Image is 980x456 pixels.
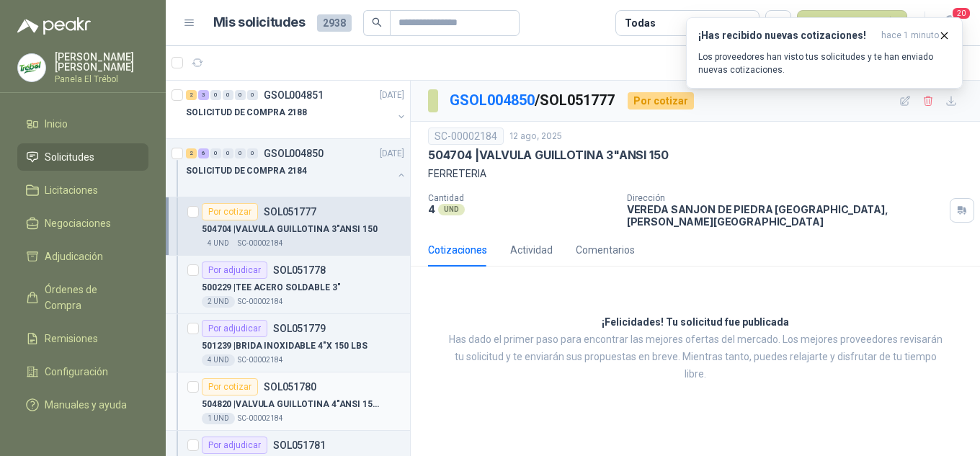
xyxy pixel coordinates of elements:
[428,203,435,215] p: 4
[428,242,487,258] div: Cotizaciones
[686,17,963,89] button: ¡Has recibido nuevas cotizaciones!hace 1 minuto Los proveedores han visto tus solicitudes y te ha...
[450,89,616,112] p: / SOL051777
[17,176,148,204] a: Licitaciones
[698,50,950,76] p: Los proveedores han visto tus solicitudes y te han enviado nuevas cotizaciones.
[264,207,316,217] p: SOL051777
[198,148,209,158] div: 6
[202,320,267,337] div: Por adjudicar
[186,164,307,178] p: SOLICITUD DE COMPRA 2184
[428,128,504,145] div: SC-00002184
[213,12,306,33] h1: Mis solicitudes
[380,147,404,161] p: [DATE]
[45,249,103,264] span: Adjudicación
[273,265,326,275] p: SOL051778
[428,166,963,182] p: FERRETERIA
[202,437,267,454] div: Por adjudicar
[625,15,655,31] div: Todas
[380,89,404,102] p: [DATE]
[223,148,233,158] div: 0
[264,90,324,100] p: GSOL004851
[186,148,197,158] div: 2
[628,92,694,109] div: Por cotizar
[166,314,410,372] a: Por adjudicarSOL051779501239 |BRIDA INOXIDABLE 4"X 150 LBS4 UNDSC-00002184
[428,148,668,163] p: 504704 | VALVULA GUILLOTINA 3"ANSI 150
[238,354,283,366] p: SC-00002184
[238,238,283,249] p: SC-00002184
[372,17,382,27] span: search
[17,17,91,35] img: Logo peakr
[166,197,410,256] a: Por cotizarSOL051777504704 |VALVULA GUILLOTINA 3"ANSI 1504 UNDSC-00002184
[509,130,562,143] p: 12 ago, 2025
[166,372,410,431] a: Por cotizarSOL051780504820 |VALVULA GUILLOTINA 4"ANSI 150 CUERPO HIERRO/CUCHILLA1 UNDSC-00002184
[17,325,148,352] a: Remisiones
[235,148,246,158] div: 0
[428,193,615,203] p: Cantidad
[186,145,407,191] a: 2 6 0 0 0 0 GSOL004850[DATE] SOLICITUD DE COMPRA 2184
[317,14,352,32] span: 2938
[45,116,68,132] span: Inicio
[17,276,148,319] a: Órdenes de Compra
[186,106,307,120] p: SOLICITUD DE COMPRA 2188
[210,148,221,158] div: 0
[17,143,148,171] a: Solicitudes
[202,223,378,236] p: 504704 | VALVULA GUILLOTINA 3"ANSI 150
[202,398,381,411] p: 504820 | VALVULA GUILLOTINA 4"ANSI 150 CUERPO HIERRO/CUCHILLA
[698,30,876,42] h3: ¡Has recibido nuevas cotizaciones!
[210,90,221,100] div: 0
[45,282,135,313] span: Órdenes de Compra
[273,323,326,334] p: SOL051779
[17,110,148,138] a: Inicio
[55,75,148,84] p: Panela El Trébol
[202,296,235,308] div: 2 UND
[438,204,465,215] div: UND
[186,90,197,100] div: 2
[951,6,971,20] span: 20
[202,203,258,220] div: Por cotizar
[235,90,246,100] div: 0
[17,243,148,270] a: Adjudicación
[627,203,944,228] p: VEREDA SANJON DE PIEDRA [GEOGRAPHIC_DATA] , [PERSON_NAME][GEOGRAPHIC_DATA]
[17,358,148,385] a: Configuración
[45,215,111,231] span: Negociaciones
[202,261,267,279] div: Por adjudicar
[202,281,341,295] p: 500229 | TEE ACERO SOLDABLE 3"
[264,382,316,392] p: SOL051780
[447,331,944,383] p: Has dado el primer paso para encontrar las mejores ofertas del mercado. Los mejores proveedores r...
[247,148,258,158] div: 0
[602,314,789,331] h3: ¡Felicidades! Tu solicitud fue publicada
[55,52,148,72] p: [PERSON_NAME] [PERSON_NAME]
[166,256,410,314] a: Por adjudicarSOL051778500229 |TEE ACERO SOLDABLE 3"2 UNDSC-00002184
[45,182,98,198] span: Licitaciones
[45,397,127,413] span: Manuales y ayuda
[264,148,324,158] p: GSOL004850
[202,339,367,353] p: 501239 | BRIDA INOXIDABLE 4"X 150 LBS
[223,90,233,100] div: 0
[797,10,907,36] button: Nueva solicitud
[627,193,944,203] p: Dirección
[247,90,258,100] div: 0
[202,354,235,366] div: 4 UND
[186,86,407,133] a: 2 3 0 0 0 0 GSOL004851[DATE] SOLICITUD DE COMPRA 2188
[198,90,209,100] div: 3
[238,413,283,424] p: SC-00002184
[881,30,939,42] span: hace 1 minuto
[510,242,553,258] div: Actividad
[45,331,98,347] span: Remisiones
[450,91,535,109] a: GSOL004850
[576,242,635,258] div: Comentarios
[273,440,326,450] p: SOL051781
[17,391,148,419] a: Manuales y ayuda
[45,149,94,165] span: Solicitudes
[937,10,963,36] button: 20
[18,54,45,81] img: Company Logo
[238,296,283,308] p: SC-00002184
[202,238,235,249] div: 4 UND
[45,364,108,380] span: Configuración
[202,413,235,424] div: 1 UND
[17,210,148,237] a: Negociaciones
[202,378,258,395] div: Por cotizar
